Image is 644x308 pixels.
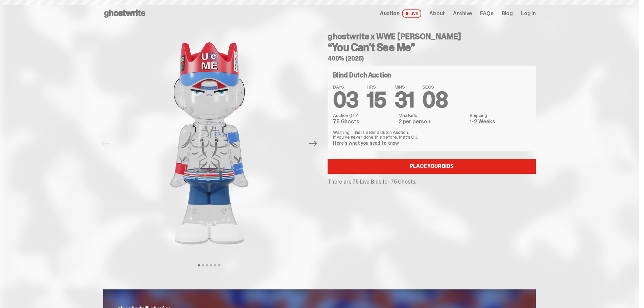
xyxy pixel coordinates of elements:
[399,113,466,118] dt: Max Bids
[328,179,536,185] p: There are 75 Live Bids for 75 Ghosts.
[380,9,421,18] a: Auction LIVE
[202,264,204,266] button: View slide 2
[380,11,400,16] span: Auction
[210,264,212,266] button: View slide 4
[333,85,359,89] span: DAYS
[116,27,302,260] img: John_Cena_Hero_1.png
[402,9,422,18] span: LIVE
[214,264,216,266] button: View slide 5
[333,86,359,114] span: 03
[333,72,391,78] h4: Blind Dutch Auction
[429,11,445,16] a: About
[333,130,530,139] p: Warning: This is a Blind Dutch Auction. If you’ve never done this before, that’s OK.
[422,86,448,114] span: 08
[399,119,466,124] dd: 2 per person
[422,85,448,89] span: SECS
[521,11,536,16] a: Log in
[306,136,320,151] button: Next
[333,140,399,146] a: Here's what you need to know
[333,119,395,124] dd: 75 Ghosts
[367,85,386,89] span: HRS
[328,42,536,53] h3: “You Can't See Me”
[198,264,200,266] button: View slide 1
[395,86,414,114] span: 31
[328,55,536,62] h5: 400% (2025)
[502,11,513,16] a: Blog
[470,119,530,124] dd: 1-2 Weeks
[395,85,414,89] span: MINS
[453,11,472,16] a: Archive
[470,113,530,118] dt: Shipping
[328,159,536,174] a: Place your Bids
[218,264,220,266] button: View slide 6
[333,113,395,118] dt: Auction QTY
[367,86,386,114] span: 15
[480,11,493,16] a: FAQs
[328,32,536,41] h4: ghostwrite x WWE [PERSON_NAME]
[206,264,208,266] button: View slide 3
